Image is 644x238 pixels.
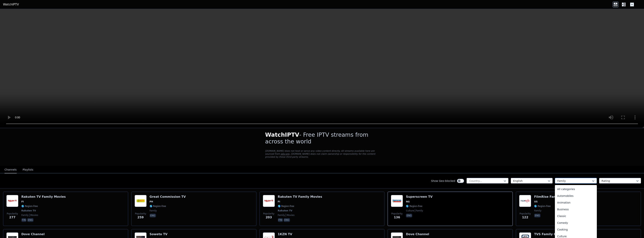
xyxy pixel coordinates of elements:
[150,200,153,203] span: PH
[135,195,147,207] img: Great Commission TV
[522,215,528,220] span: 122
[406,232,429,236] h6: Dove Channel
[281,153,289,155] a: iptv-org
[150,209,157,212] span: family
[391,212,402,215] span: Popularity
[406,209,414,212] span: culture
[278,209,292,212] span: Rakuten TV
[519,195,531,207] img: FilmRise Family
[555,219,597,226] div: Comedy
[266,215,272,220] span: 203
[406,205,422,208] span: 🌎 Region-free
[137,215,144,220] span: 259
[21,209,36,212] span: Rakuten TV
[278,214,285,217] span: family
[394,215,400,220] span: 136
[555,199,597,206] div: Animation
[534,200,537,203] span: US
[6,195,18,207] img: Rakuten TV Family Movies
[406,195,432,199] h6: Superscreen TV
[4,166,17,173] button: Channels
[7,212,18,215] span: Popularity
[263,195,275,207] img: Rakuten TV Family Movies
[534,232,567,236] h6: TVS Family Channel
[23,166,33,173] button: Playlists
[135,212,146,215] span: Popularity
[284,218,290,222] p: eng
[278,200,280,203] span: FI
[21,195,66,199] h6: Rakuten TV Family Movies
[278,218,283,222] p: fin
[27,218,34,222] p: eng
[278,195,322,199] h6: Rakuten TV Family Movies
[406,214,412,217] p: eng
[21,205,38,208] span: 🌎 Region-free
[534,195,561,199] h6: FilmRise Family
[21,218,26,222] p: fin
[278,232,314,236] h6: 1KZN TV
[555,206,597,213] div: Business
[3,2,19,7] a: WatchIPTV
[150,205,166,208] span: 🌎 Region-free
[265,149,379,158] p: [DOMAIN_NAME] does not host or serve any video content directly. All streams available here are s...
[431,179,455,183] label: Show Geo-blocked
[555,226,597,233] div: Cooking
[534,205,551,208] span: 🌎 Region-free
[150,214,156,217] p: eng
[534,209,541,212] span: family
[150,195,186,199] h6: Great Commission TV
[265,131,299,138] span: WatchIPTV
[555,213,597,219] div: Classic
[520,212,531,215] span: Popularity
[415,209,423,212] span: family
[534,214,540,217] p: eng
[21,214,29,217] span: family
[278,205,294,208] span: 🌎 Region-free
[555,186,597,192] div: All categories
[286,214,294,217] span: movies
[21,200,24,203] span: FI
[150,232,175,236] h6: Soweto TV
[406,200,410,203] span: NG
[9,215,15,220] span: 277
[263,212,274,215] span: Popularity
[29,214,38,217] span: movies
[391,195,403,207] img: Superscreen TV
[555,192,597,199] div: Automobiles
[265,131,379,145] h1: - Free IPTV streams from across the world
[21,232,45,236] h6: Dove Channel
